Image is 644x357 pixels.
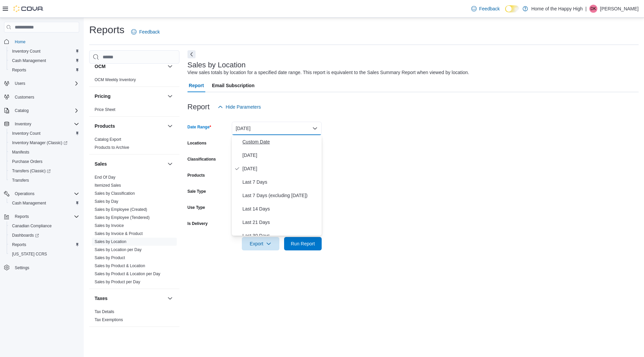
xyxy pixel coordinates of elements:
span: Dark Mode [505,12,505,13]
a: Feedback [469,2,502,15]
span: Washington CCRS [9,250,79,258]
button: Run Report [284,237,322,250]
button: Operations [12,190,37,198]
button: Inventory [1,119,82,129]
span: [DATE] [243,151,319,159]
span: Manifests [12,150,29,155]
div: Pricing [89,106,179,116]
span: Manifests [9,148,79,156]
span: Reports [12,67,26,73]
h3: Taxes [95,295,108,302]
button: Users [1,79,82,88]
a: Sales by Invoice [95,223,124,228]
a: End Of Day [95,175,115,180]
span: Run Report [291,240,315,247]
span: Reports [9,241,79,249]
button: Taxes [166,294,174,302]
span: Sales by Product [95,255,125,260]
span: Cash Management [9,57,79,65]
h3: OCM [95,63,106,70]
a: Cash Management [9,199,49,207]
span: Sales by Employee (Tendered) [95,215,150,220]
span: [DATE] [243,165,319,173]
a: Price Sheet [95,107,115,112]
button: Reports [7,65,82,75]
a: Customers [12,93,37,101]
span: Transfers [12,178,29,183]
p: Home of the Happy High [531,5,583,13]
span: Sales by Location per Day [95,247,142,252]
label: Classifications [187,157,216,162]
a: Cash Management [9,57,49,65]
span: Feedback [479,5,500,12]
button: Operations [1,189,82,198]
span: Purchase Orders [12,159,43,164]
span: Custom Date [243,138,319,146]
p: [PERSON_NAME] [600,5,639,13]
button: Inventory Count [7,47,82,56]
a: Sales by Employee (Tendered) [95,215,150,220]
button: Sales [166,160,174,168]
a: Transfers (Classic) [9,167,53,175]
button: Next [187,50,196,58]
a: Catalog Export [95,137,121,142]
a: Home [12,38,28,46]
span: Sales by Location [95,239,126,244]
span: Feedback [139,28,160,35]
img: Cova [13,5,44,12]
button: Customers [1,92,82,102]
span: Home [12,37,79,46]
span: Sales by Classification [95,191,135,196]
span: Reports [9,66,79,74]
nav: Complex example [4,34,79,290]
input: Dark Mode [505,5,519,12]
a: Itemized Sales [95,183,121,188]
span: Last 21 Days [243,218,319,226]
label: Sale Type [187,189,206,194]
a: Reports [9,241,29,249]
span: Sales by Product & Location [95,263,145,269]
span: Inventory [15,121,31,127]
a: Tax Exemptions [95,317,123,322]
button: Hide Parameters [215,100,264,114]
span: [US_STATE] CCRS [12,251,47,257]
span: Transfers (Classic) [9,167,79,175]
span: Canadian Compliance [12,223,52,229]
span: Inventory Count [9,47,79,55]
a: Tax Details [95,309,114,314]
span: Last 30 Days [243,232,319,240]
a: Sales by Location per Day [95,247,142,252]
button: Reports [7,240,82,249]
button: Pricing [95,93,165,100]
a: Dashboards [9,231,42,239]
a: Inventory Manager (Classic) [7,138,82,147]
label: Use Type [187,205,205,210]
a: Sales by Product & Location per Day [95,272,160,276]
button: Pricing [166,92,174,100]
span: Reports [15,214,29,219]
button: OCM [166,62,174,70]
h3: Products [95,123,115,129]
button: Reports [1,212,82,221]
button: Catalog [12,107,31,115]
a: Sales by Employee (Created) [95,207,147,212]
div: View sales totals by location for a specified date range. This report is equivalent to the Sales ... [187,69,469,76]
button: Cash Management [7,56,82,65]
span: Inventory Manager (Classic) [12,140,67,145]
a: Dashboards [7,231,82,240]
span: Sales by Day [95,199,118,204]
button: Transfers [7,176,82,185]
a: Sales by Invoice & Product [95,231,143,236]
span: Reports [12,213,79,221]
span: Inventory [12,120,79,128]
button: Cash Management [7,198,82,208]
span: OCM Weekly Inventory [95,77,136,82]
span: Operations [12,190,79,198]
span: Transfers (Classic) [12,168,51,174]
span: Sales by Product per Day [95,279,140,285]
a: Inventory Count [9,129,43,137]
span: Catalog [12,107,79,115]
